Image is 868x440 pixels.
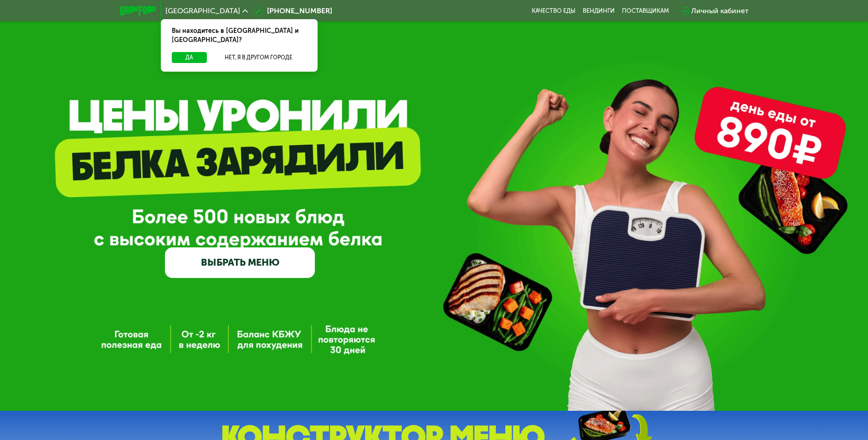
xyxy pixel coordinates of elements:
[165,247,315,278] a: ВЫБРАТЬ МЕНЮ
[532,7,575,15] a: Качество еды
[172,52,207,63] button: Да
[161,19,318,52] div: Вы находитесь в [GEOGRAPHIC_DATA] и [GEOGRAPHIC_DATA]?
[165,7,240,15] span: [GEOGRAPHIC_DATA]
[622,7,669,15] div: поставщикам
[583,7,615,15] a: Вендинги
[252,5,332,16] a: [PHONE_NUMBER]
[691,5,749,16] div: Личный кабинет
[211,52,307,63] button: Нет, я в другом городе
